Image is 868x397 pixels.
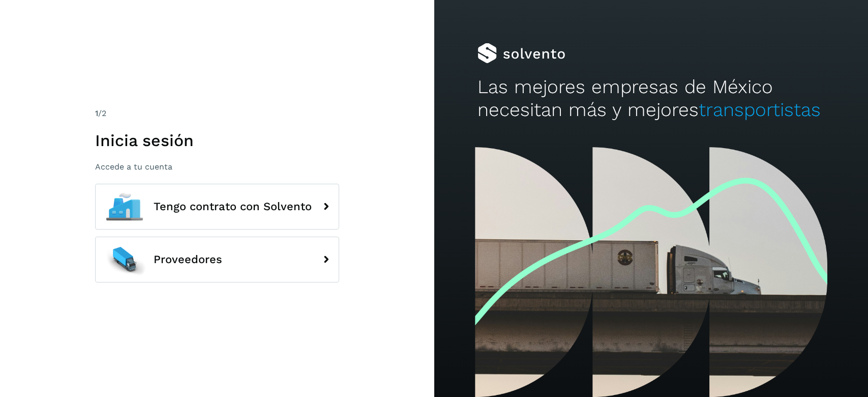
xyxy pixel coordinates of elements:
[477,76,825,121] h2: Las mejores empresas de México necesitan más y mejores
[154,253,222,266] span: Proveedores
[95,184,339,230] button: Tengo contrato con Solvento
[95,107,339,120] div: /2
[699,99,821,121] span: transportistas
[95,237,339,282] button: Proveedores
[154,201,312,213] span: Tengo contrato con Solvento
[95,131,339,150] h1: Inicia sesión
[95,162,339,172] p: Accede a tu cuenta
[95,108,98,118] span: 1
